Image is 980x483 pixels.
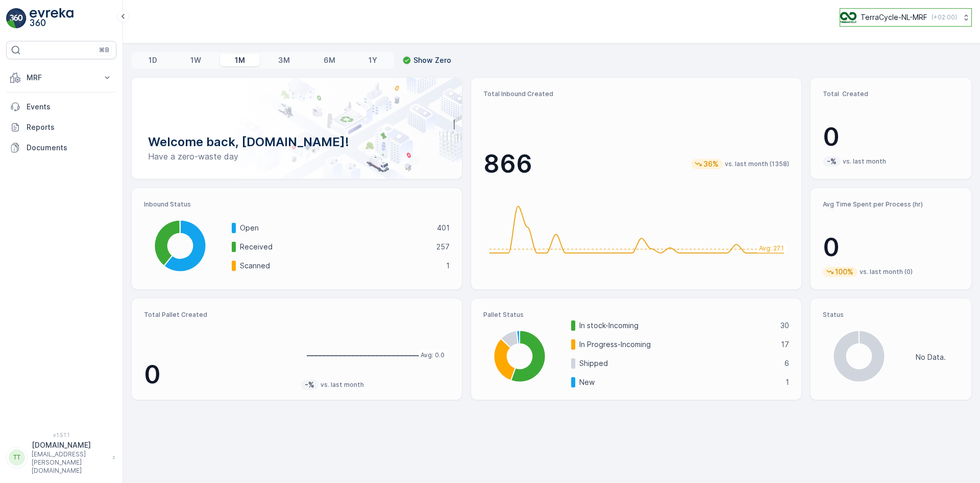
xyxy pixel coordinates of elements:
p: Avg Time Spent per Process (hr) [823,200,959,209]
p: 1M [235,55,245,65]
a: Events [6,97,116,117]
p: 0 [823,122,959,152]
p: 6 [785,358,789,369]
span: v 1.51.1 [6,432,116,438]
p: 17 [781,339,789,350]
a: Documents [6,137,116,158]
p: Pallet Status [483,311,789,319]
p: 3M [278,55,290,65]
p: 1D [149,55,157,65]
p: Total Created [823,90,959,98]
p: In Progress-Incoming [579,339,774,350]
p: 401 [437,223,450,233]
p: 257 [436,242,450,252]
p: Show Zero [413,55,451,65]
p: MRF [27,73,96,83]
p: 1 [446,261,450,271]
p: Inbound Status [144,200,450,209]
button: TerraCycle-NL-MRF(+02:00) [840,8,972,27]
p: [DOMAIN_NAME] [32,440,107,450]
p: Scanned [240,261,439,271]
p: 1W [190,55,201,65]
a: Reports [6,117,116,137]
button: TT[DOMAIN_NAME][EMAIL_ADDRESS][PERSON_NAME][DOMAIN_NAME] [6,440,116,475]
p: 100% [834,267,854,277]
p: vs. last month [321,381,364,389]
p: TerraCycle-NL-MRF [861,12,927,22]
p: 6M [324,55,335,65]
p: Received [240,242,430,252]
p: ( +02:00 ) [932,13,957,21]
p: 0 [823,232,959,263]
p: [EMAIL_ADDRESS][PERSON_NAME][DOMAIN_NAME] [32,450,107,475]
p: 1 [786,377,789,387]
p: 30 [780,320,789,331]
p: Documents [27,143,112,153]
p: 866 [483,149,532,179]
p: vs. last month [843,157,886,166]
p: ⌘B [99,46,109,54]
p: vs. last month (1358) [725,160,789,168]
img: TC_v739CUj.png [840,12,856,23]
p: Welcome back, [DOMAIN_NAME]! [148,134,446,150]
p: Total Inbound Created [483,90,789,98]
p: 0 [144,359,292,390]
p: Have a zero-waste day [148,150,446,163]
p: New [579,377,779,387]
p: -% [304,380,315,390]
p: In stock-Incoming [579,320,774,331]
p: No Data. [916,352,946,362]
img: logo_light-DOdMpM7g.png [30,8,73,29]
p: -% [826,156,838,167]
p: Open [240,223,430,233]
p: Total Pallet Created [144,311,292,319]
p: 36% [702,159,720,169]
img: logo [6,8,27,29]
p: Reports [27,122,112,132]
div: TT [9,449,25,466]
p: 1Y [369,55,377,65]
p: vs. last month (0) [860,268,913,276]
button: MRF [6,67,116,88]
p: Status [823,311,959,319]
p: Shipped [579,358,778,369]
p: Events [27,102,112,112]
